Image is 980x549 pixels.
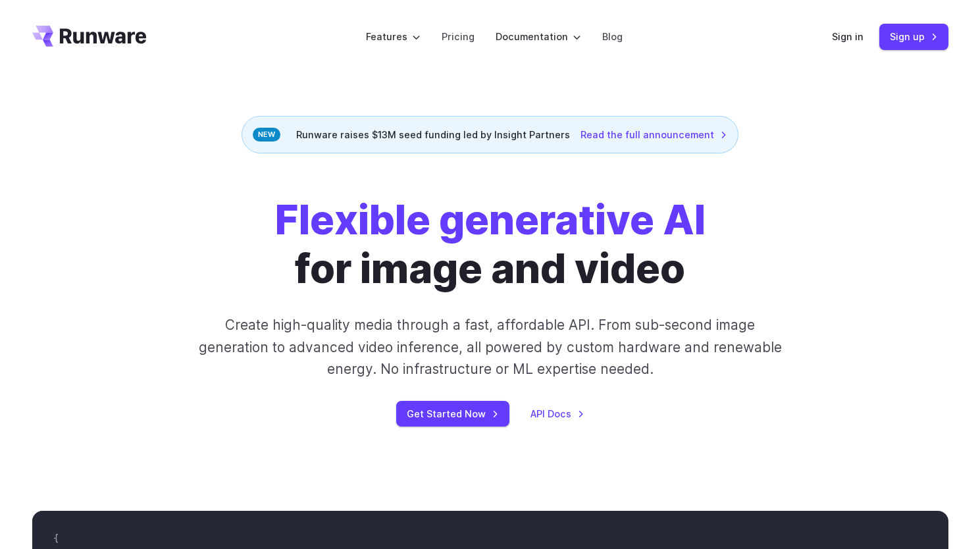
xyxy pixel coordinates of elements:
[366,29,421,44] label: Features
[197,314,783,380] p: Create high-quality media through a fast, affordable API. From sub-second image generation to adv...
[496,29,581,44] label: Documentation
[32,26,147,47] a: Go to /
[396,401,509,427] a: Get Started Now
[879,24,948,49] a: Sign up
[832,29,864,44] a: Sign in
[442,29,475,44] a: Pricing
[275,196,706,293] h1: for image and video
[580,127,727,142] a: Read the full announcement
[530,406,584,421] a: API Docs
[602,29,623,44] a: Blog
[53,533,59,544] span: {
[275,195,706,244] strong: Flexible generative AI
[242,116,738,153] div: Runware raises $13M seed funding led by Insight Partners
